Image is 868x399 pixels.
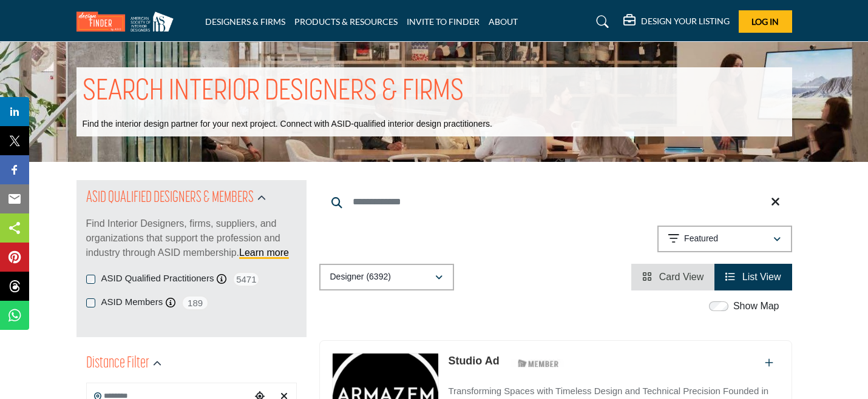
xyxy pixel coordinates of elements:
h2: Distance Filter [86,353,149,375]
p: Designer (6392) [330,271,391,283]
span: List View [742,272,781,282]
a: Search [585,12,617,32]
p: Find Interior Designers, firms, suppliers, and organizations that support the profession and indu... [86,216,297,260]
a: PRODUCTS & RESOURCES [294,16,398,27]
button: Featured [657,226,792,252]
span: 189 [181,295,209,310]
span: Log In [751,16,779,27]
img: Site Logo [76,12,180,32]
img: ASID Members Badge Icon [511,356,566,371]
p: Featured [684,233,718,245]
span: 5471 [232,272,260,287]
p: Studio Ad [448,353,499,369]
div: DESIGN YOUR LISTING [623,15,730,29]
a: View List [725,272,781,282]
h5: DESIGN YOUR LISTING [641,16,730,27]
button: Designer (6392) [319,264,454,290]
a: Add To List [765,358,773,368]
a: Learn more [239,247,289,258]
a: View Card [642,272,704,282]
a: INVITE TO FINDER [407,16,480,27]
li: Card View [631,264,714,290]
input: Search Keyword [319,187,792,216]
a: ABOUT [489,16,518,27]
label: ASID Members [101,295,163,309]
button: Log In [739,10,792,33]
input: ASID Members checkbox [86,298,95,307]
li: List View [714,264,792,290]
span: Card View [659,272,704,282]
p: Find the interior design partner for your next project. Connect with ASID-qualified interior desi... [83,118,492,130]
a: DESIGNERS & FIRMS [205,16,285,27]
h2: ASID QUALIFIED DESIGNERS & MEMBERS [86,187,254,209]
h1: SEARCH INTERIOR DESIGNERS & FIRMS [83,73,464,111]
a: Studio Ad [448,355,499,367]
label: ASID Qualified Practitioners [101,272,214,286]
input: ASID Qualified Practitioners checkbox [86,275,95,284]
label: Show Map [733,299,779,313]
